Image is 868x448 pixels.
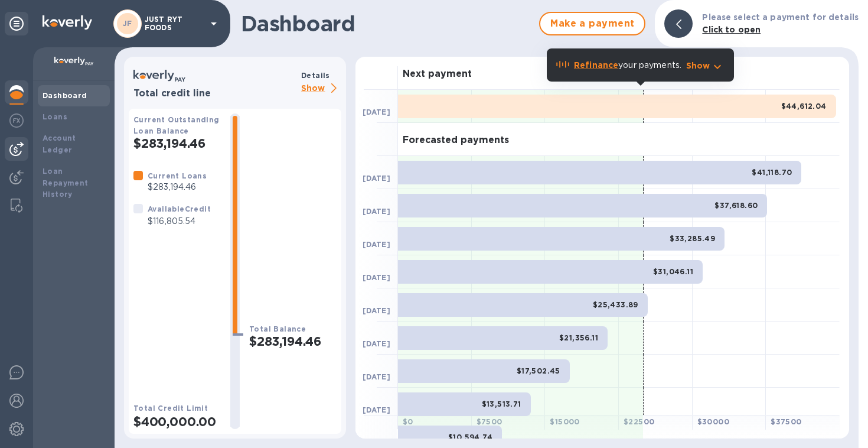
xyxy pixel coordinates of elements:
[781,102,827,111] b: $44,612.04
[363,108,390,116] b: [DATE]
[43,112,67,121] b: Loans
[148,171,207,180] b: Current Loans
[148,204,211,213] b: Available Credit
[574,60,618,70] b: Refinance
[301,71,330,80] b: Details
[403,135,509,146] h3: Forecasted payments
[550,17,635,31] span: Make a payment
[133,115,220,135] b: Current Outstanding Loan Balance
[133,88,296,99] h3: Total credit line
[574,59,681,72] p: your payments.
[771,417,801,426] b: $ 37500
[482,400,521,408] b: $13,513.71
[148,181,207,193] p: $283,194.46
[702,12,859,22] b: Please select a payment for details
[241,11,533,36] h1: Dashboard
[9,113,24,128] img: Foreign exchange
[752,168,792,177] b: $41,118.70
[43,15,92,30] img: Logo
[43,134,76,154] b: Account Ledger
[403,69,472,80] h3: Next payment
[714,201,758,210] b: $37,618.60
[559,333,598,342] b: $21,356.11
[670,234,715,243] b: $33,285.49
[123,19,132,28] b: JF
[301,82,341,96] p: Show
[702,25,761,34] b: Click to open
[363,339,390,348] b: [DATE]
[686,60,710,72] p: Show
[145,15,204,32] p: JUST RYT FOODS
[363,372,390,381] b: [DATE]
[686,60,725,72] button: Show
[43,167,89,199] b: Loan Repayment History
[363,306,390,315] b: [DATE]
[593,300,638,309] b: $25,433.89
[5,12,28,35] div: Unpin categories
[448,433,492,441] b: $10,594.74
[363,240,390,249] b: [DATE]
[517,366,560,375] b: $17,502.45
[133,414,221,429] h2: $400,000.00
[363,174,390,183] b: [DATE]
[363,273,390,282] b: [DATE]
[363,207,390,216] b: [DATE]
[653,267,693,276] b: $31,046.11
[133,136,221,151] h2: $283,194.46
[363,405,390,414] b: [DATE]
[249,334,337,349] h2: $283,194.46
[43,91,87,100] b: Dashboard
[249,324,306,333] b: Total Balance
[697,417,729,426] b: $ 30000
[148,215,211,228] p: $116,805.54
[133,404,208,413] b: Total Credit Limit
[539,12,645,35] button: Make a payment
